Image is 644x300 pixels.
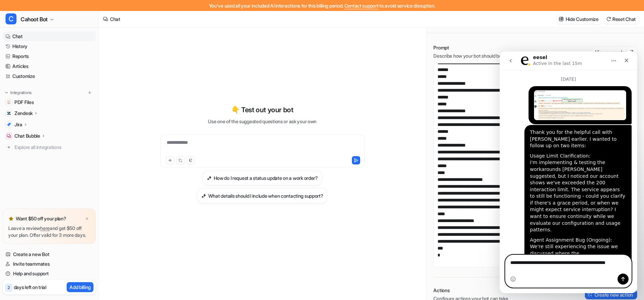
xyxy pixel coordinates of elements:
button: How do I request a status update on a work order?How do I request a status update on a work order? [203,170,322,185]
p: Jira [14,121,22,128]
p: Leave a review and get $50 off your plan. Offer valid for 3 more days. [8,225,90,239]
p: Integrations [10,90,32,95]
button: Create new action [585,290,637,299]
button: Integrations [3,89,34,96]
h3: How do I request a status update on a work order? [214,174,318,182]
a: Help and support [3,269,96,278]
button: Add billing [67,282,93,292]
button: View examples [592,47,637,57]
img: create-action-icon.svg [588,292,592,297]
div: rklouda@cahoot.ai says… [5,73,132,258]
img: What details should I include when contacting support? [201,193,206,198]
p: Want $50 off your plan? [16,215,66,222]
button: Reset Chat [604,14,639,24]
a: Explore all integrations [3,142,96,152]
img: x [85,217,89,221]
div: Thank you for the helpful call with [PERSON_NAME] earlier. I wanted to follow up on two items:Usa... [25,73,132,250]
p: Describe how your bot should behave. [433,53,513,59]
div: Agent Assignment Bug (Ongoing): We're still experiencing the issue we discussed where the "leave_... [30,185,126,246]
img: menu_add.svg [87,90,92,95]
img: explore all integrations [5,144,12,151]
h3: What details should I include when contacting support? [208,192,323,199]
span: PDF Files [14,99,34,106]
div: Chat [110,15,120,23]
img: star [8,216,14,221]
a: here [40,225,50,231]
textarea: Message… [6,204,132,215]
img: How do I request a status update on a work order? [207,175,212,181]
span: Cahoot Bot [21,14,48,24]
img: expand menu [4,90,9,95]
button: Emoji picker [11,225,16,230]
img: reset [606,16,611,22]
span: Explore all integrations [14,142,93,153]
div: Thank you for the helpful call with [PERSON_NAME] earlier. I wanted to follow up on two items: [30,78,126,98]
img: Jira [7,123,11,127]
span: C [5,13,16,24]
a: History [3,42,96,51]
a: Create a new Bot [3,250,96,259]
a: Invite teammates [3,259,96,269]
a: Chat [3,32,96,41]
p: Add billing [69,284,91,291]
a: Reports [3,51,96,61]
div: Usage Limit Clarification: I'm implementing & testing the workarounds [PERSON_NAME] suggested, bu... [30,101,126,182]
button: What details should I include when contacting support?What details should I include when contacti... [197,188,327,203]
p: Actions [433,287,509,294]
p: Hide Customize [566,15,599,23]
p: 👇 Test out your bot [231,105,293,115]
span: Contact support [344,3,379,9]
p: Chat Bubble [14,132,40,139]
p: Zendesk [14,110,33,117]
a: Articles [3,61,96,71]
p: Prompt [433,44,513,51]
img: customize [559,16,564,22]
a: PDF FilesPDF Files [3,97,96,107]
p: Use one of the suggested questions or ask your own [208,118,317,125]
img: Zendesk [7,111,11,115]
a: Customize [3,71,96,81]
p: days left on trial [14,284,46,291]
p: 2 [8,285,10,291]
img: Chat Bubble [7,134,11,138]
img: PDF Files [7,100,11,104]
button: Hide Customize [557,14,601,24]
button: Send a message… [118,222,129,233]
iframe: Intercom live chat [500,51,637,293]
